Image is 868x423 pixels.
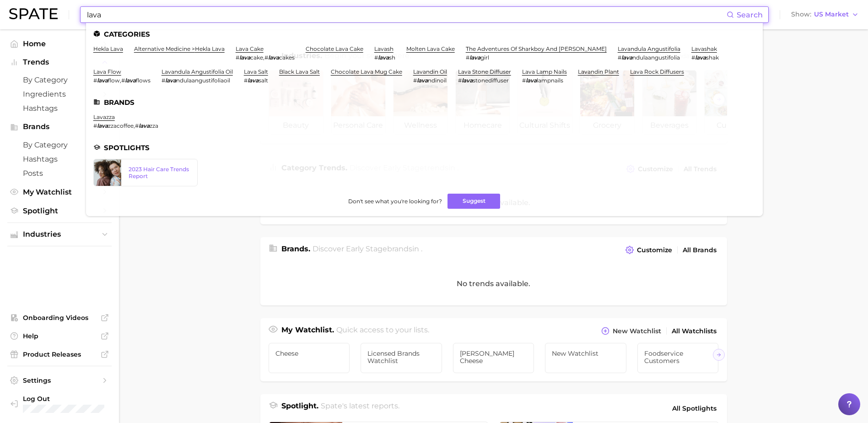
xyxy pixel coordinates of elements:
span: # [374,54,378,61]
h2: Spate's latest reports. [321,401,399,416]
span: Spotlight [23,206,96,215]
div: , [236,54,295,61]
span: New Watchlist [613,327,661,335]
span: Log Out [23,395,135,403]
span: zza [150,122,158,129]
img: SPATE [9,8,58,19]
span: # [93,77,97,84]
a: New Watchlist [545,343,626,373]
h1: Spotlight. [281,401,318,416]
li: Spotlights [93,144,755,152]
span: Brands [23,123,96,131]
a: chocolate lava mug cake [331,68,402,75]
span: Product Releases [23,350,96,358]
span: girl [480,54,489,61]
span: All Spotlights [672,403,717,414]
a: Hashtags [7,101,112,115]
span: Settings [23,376,96,385]
a: Onboarding Videos [7,311,112,325]
em: lava [139,122,150,129]
span: Discover Early Stage brands in . [313,244,422,253]
span: salt [259,77,268,84]
em: lava [268,54,279,61]
em: lava [695,54,706,61]
a: the adventures of sharkboy and [PERSON_NAME] [466,45,607,52]
span: All Brands [683,246,717,254]
div: , [93,122,158,129]
a: lavandin oil [413,68,447,75]
span: flows [136,77,151,84]
a: lava salt [244,68,268,75]
span: # [413,77,417,84]
h2: Quick access to your lists. [336,325,429,337]
span: # [522,77,526,84]
span: # [93,122,97,129]
a: lavashak [691,45,717,52]
em: lava [417,77,428,84]
a: Hashtags [7,152,112,166]
button: ShowUS Market [789,9,861,21]
span: Industries [23,230,96,239]
button: Customize [623,244,674,256]
span: # [236,54,239,61]
span: Onboarding Videos [23,314,96,322]
span: sh [389,54,395,61]
span: My Watchlist [23,188,96,196]
span: Don't see what you're looking for? [348,198,442,205]
a: All Brands [680,244,719,256]
span: # [691,54,695,61]
a: All Watchlists [669,325,719,337]
a: Foodservice Customers [637,343,719,373]
span: lampnails [537,77,563,84]
div: 2023 Hair Care Trends Report [129,166,190,179]
a: alternative medicine >hekla lava [134,45,225,52]
span: Foodservice Customers [644,350,712,364]
button: Trends [7,55,112,69]
a: lavazza [93,114,115,120]
em: lava [469,54,480,61]
a: Ingredients [7,87,112,101]
span: cake [250,54,263,61]
em: lava [165,77,176,84]
span: cakes [279,54,295,61]
a: lava stone diffuser [458,68,511,75]
a: chocolate lava cake [306,45,363,52]
span: Hashtags [23,155,96,163]
em: lava [248,77,259,84]
div: , [93,77,151,84]
a: Spotlight [7,204,112,218]
button: Industries [7,228,112,241]
span: shak [706,54,719,61]
span: Help [23,332,96,340]
em: lava [239,54,250,61]
div: No trends available. [260,262,727,305]
span: # [264,54,268,61]
a: Settings [7,374,112,387]
a: [PERSON_NAME] Cheese [453,343,534,373]
a: All Spotlights [670,401,719,416]
a: Home [7,37,112,51]
h1: My Watchlist. [281,325,334,337]
em: lava [378,54,389,61]
span: Brands . [281,244,310,253]
em: lava [97,77,108,84]
button: Brands [7,120,112,134]
a: lava rock diffusers [630,68,684,75]
span: # [466,54,469,61]
span: Licensed Brands Watchlist [367,350,435,364]
span: Search [737,11,763,19]
span: ndulaangustifolia [632,54,680,61]
a: lava lamp nails [522,68,567,75]
span: zzacoffee [108,122,134,129]
span: stonediffuser [473,77,509,84]
a: hekla lava [93,45,123,52]
em: lava [621,54,632,61]
a: lavandula angustifolia oil [162,68,233,75]
em: lava [462,77,473,84]
a: 2023 Hair Care Trends Report [93,159,198,186]
a: molten lava cake [406,45,455,52]
span: All Watchlists [672,327,717,335]
span: # [121,77,125,84]
span: Cheese [275,350,343,357]
a: lavandin plant [578,68,619,75]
